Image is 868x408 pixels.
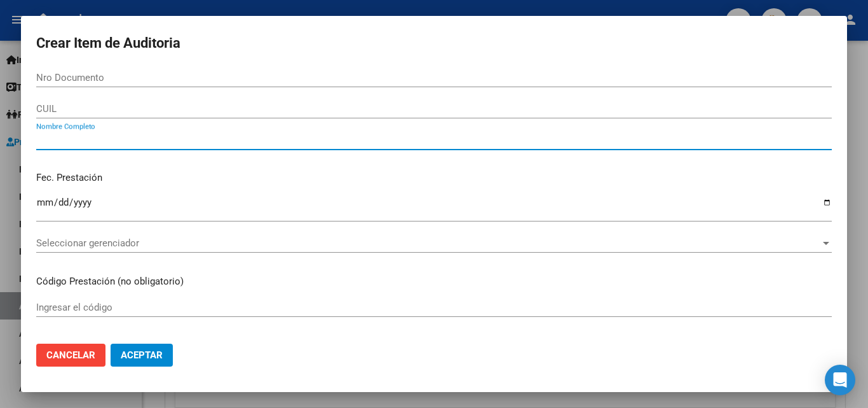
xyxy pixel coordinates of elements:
[36,31,832,55] h2: Crear Item de Auditoria
[36,237,820,249] span: Seleccionar gerenciador
[121,349,163,361] span: Aceptar
[825,365,855,395] div: Open Intercom Messenger
[111,344,173,367] button: Aceptar
[36,171,832,185] p: Fec. Prestación
[36,274,832,289] p: Código Prestación (no obligatorio)
[46,349,95,361] span: Cancelar
[36,344,105,367] button: Cancelar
